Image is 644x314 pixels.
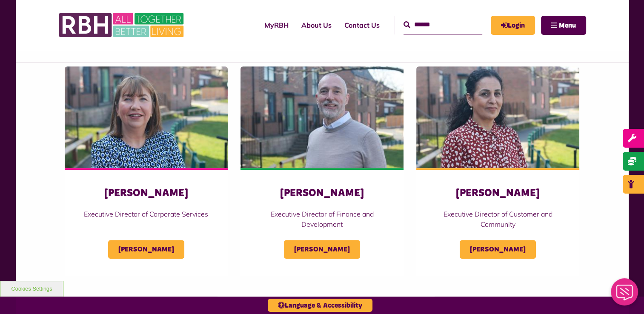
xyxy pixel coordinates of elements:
[82,187,211,200] h3: [PERSON_NAME]
[258,187,386,200] h3: [PERSON_NAME]
[416,66,579,276] a: [PERSON_NAME] Executive Director of Customer and Community [PERSON_NAME]
[108,240,184,259] span: [PERSON_NAME]
[258,209,386,229] p: Executive Director of Finance and Development
[404,16,482,34] input: Search
[65,66,228,168] img: Sandra Coleing (1)
[240,66,404,168] img: Simon Mellor
[460,240,536,259] span: [PERSON_NAME]
[491,16,535,35] a: MyRBH
[416,66,579,168] img: Nadhia Khan
[606,276,644,314] iframe: Netcall Web Assistant for live chat
[338,14,386,37] a: Contact Us
[82,209,211,219] p: Executive Director of Corporate Services
[541,16,586,35] button: Navigation
[65,66,228,276] a: [PERSON_NAME] Executive Director of Corporate Services [PERSON_NAME]
[295,14,338,37] a: About Us
[284,240,360,259] span: [PERSON_NAME]
[559,22,576,29] span: Menu
[433,209,562,229] p: Executive Director of Customer and Community
[58,9,186,42] img: RBH
[258,14,295,37] a: MyRBH
[240,66,404,276] a: [PERSON_NAME] Executive Director of Finance and Development [PERSON_NAME]
[433,187,562,200] h3: [PERSON_NAME]
[268,299,372,312] button: Language & Accessibility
